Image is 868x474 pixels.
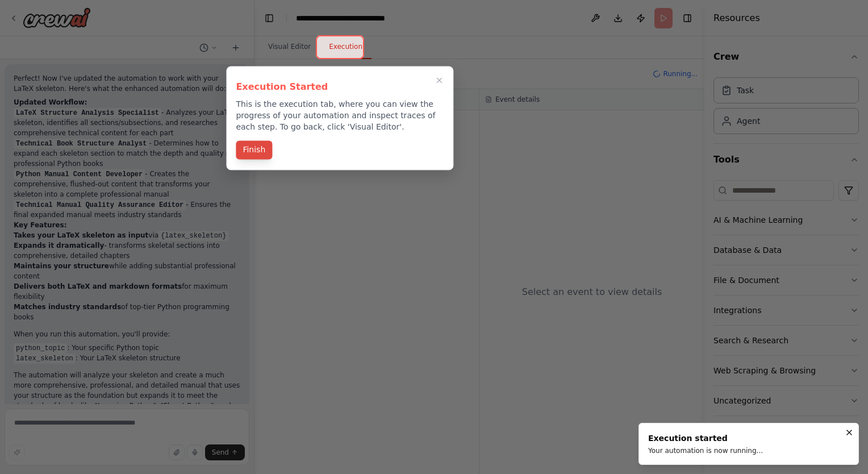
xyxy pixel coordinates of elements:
button: Hide left sidebar [261,10,277,26]
div: Execution started [648,433,763,444]
button: Close walkthrough [432,73,446,87]
p: This is the execution tab, where you can view the progress of your automation and inspect traces ... [236,98,444,132]
h3: Execution Started [236,80,444,94]
div: Your automation is now running... [648,446,763,455]
button: Finish [236,140,272,159]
